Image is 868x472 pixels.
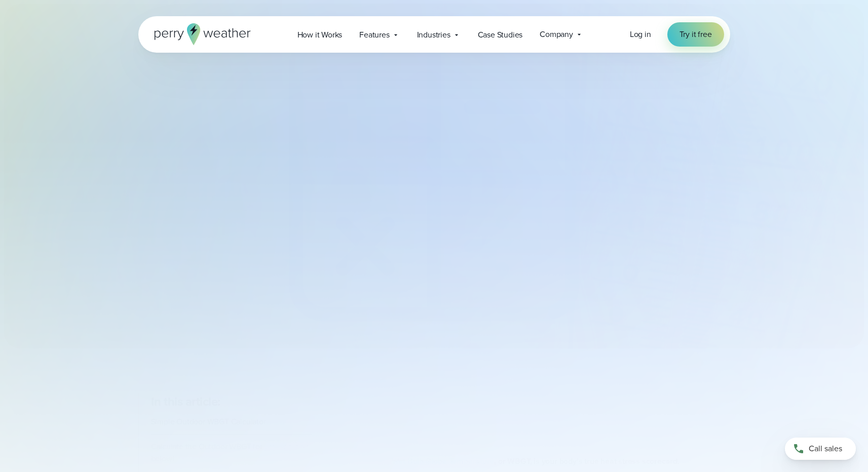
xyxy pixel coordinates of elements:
[478,29,523,41] span: Case Studies
[297,29,343,41] span: How it Works
[667,22,724,47] a: Try it free
[630,28,651,41] a: Log in
[469,24,532,45] a: Case Studies
[359,29,389,41] span: Features
[809,443,842,455] span: Call sales
[540,28,573,41] span: Company
[785,438,856,460] a: Call sales
[680,28,712,41] span: Try it free
[417,29,450,41] span: Industries
[289,24,351,45] a: How it Works
[630,28,651,40] span: Log in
